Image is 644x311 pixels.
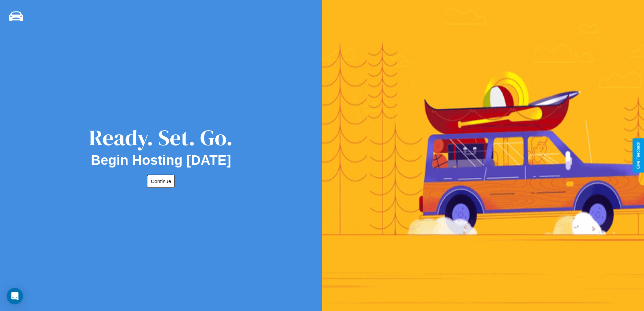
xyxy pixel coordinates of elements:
button: Continue [147,175,175,188]
div: Ready. Set. Go. [89,123,233,153]
div: Give Feedback [636,142,641,169]
h2: Begin Hosting [DATE] [91,153,231,168]
div: Open Intercom Messenger [7,288,23,304]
